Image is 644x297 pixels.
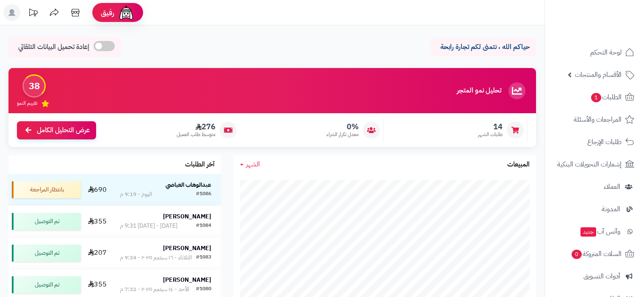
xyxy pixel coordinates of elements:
[550,221,639,242] a: وآتس آبجديد
[196,222,211,230] div: #1084
[550,132,639,152] a: طلبات الإرجاع
[583,270,620,282] span: أدوات التسويق
[571,248,622,260] span: السلات المتروكة
[12,276,81,293] div: تم التوصيل
[437,42,530,52] p: حياكم الله ، نتمنى لكم تجارة رابحة
[17,121,96,139] a: عرض التحليل الكامل
[120,190,152,199] div: اليوم - 9:19 م
[101,8,114,18] span: رفيق
[604,181,620,193] span: العملاء
[84,174,110,205] td: 690
[18,42,89,52] span: إعادة تحميل البيانات التلقائي
[587,136,622,148] span: طلبات الإرجاع
[120,222,177,230] div: [DATE] - [DATE] 9:31 م
[580,226,620,237] span: وآتس آب
[550,199,639,219] a: المدونة
[550,177,639,197] a: العملاء
[120,285,189,294] div: الأحد - ١٤ سبتمبر ٢٠٢٥ - 7:32 م
[118,4,135,21] img: ai-face.png
[457,87,501,95] h3: تحليل نمو المتجر
[602,203,620,215] span: المدونة
[550,42,639,63] a: لوحة التحكم
[591,93,602,103] span: 1
[586,6,636,24] img: logo-2.png
[550,244,639,264] a: السلات المتروكة0
[185,161,215,169] h3: آخر الطلبات
[37,125,90,135] span: عرض التحليل الكامل
[478,131,503,138] span: طلبات الشهر
[177,122,216,131] span: 276
[163,244,211,253] strong: [PERSON_NAME]
[326,122,359,131] span: 0%
[166,180,211,189] strong: عبدالوهاب العياضي
[22,4,44,23] a: تحديثات المنصة
[571,249,582,259] span: 0
[478,122,503,131] span: 14
[120,253,192,262] div: الثلاثاء - ١٦ سبتمبر ٢٠٢٥ - 9:34 م
[550,266,639,286] a: أدوات التسويق
[84,206,110,237] td: 355
[590,46,622,58] span: لوحة التحكم
[574,114,622,125] span: المراجعات والأسئلة
[196,253,211,262] div: #1083
[12,181,81,198] div: بانتظار المراجعة
[550,87,639,107] a: الطلبات1
[240,160,260,169] a: الشهر
[177,131,216,138] span: متوسط طلب العميل
[17,100,37,107] span: تقييم النمو
[590,91,622,103] span: الطلبات
[575,69,622,81] span: الأقسام والمنتجات
[580,227,596,237] span: جديد
[196,285,211,294] div: #1080
[326,131,359,138] span: معدل تكرار الشراء
[163,212,211,221] strong: [PERSON_NAME]
[12,213,81,230] div: تم التوصيل
[550,109,639,130] a: المراجعات والأسئلة
[557,158,622,170] span: إشعارات التحويلات البنكية
[246,159,260,169] span: الشهر
[163,275,211,284] strong: [PERSON_NAME]
[12,245,81,262] div: تم التوصيل
[84,237,110,269] td: 207
[507,161,530,169] h3: المبيعات
[550,154,639,174] a: إشعارات التحويلات البنكية
[196,190,211,199] div: #1086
